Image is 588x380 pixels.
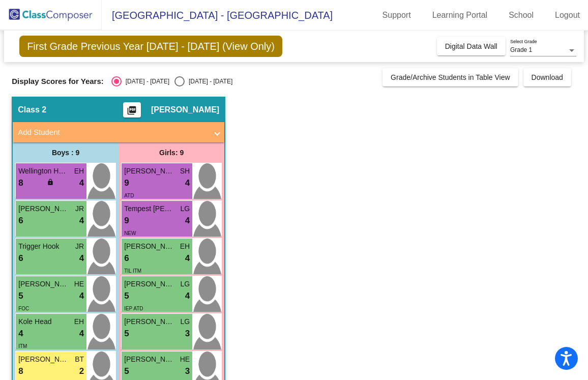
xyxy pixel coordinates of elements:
span: [PERSON_NAME] [18,279,69,289]
span: 6 [18,214,23,227]
span: HE [74,279,84,289]
span: LG [180,279,190,289]
span: [PERSON_NAME] [124,316,175,327]
div: Girls: 9 [119,142,224,163]
span: FOC [18,306,29,311]
span: JR [75,241,84,252]
span: 8 [18,365,23,378]
span: 5 [124,365,129,378]
span: LG [180,203,190,214]
a: Logout [547,7,588,23]
span: Download [532,73,563,81]
span: 9 [124,214,129,227]
span: BT [75,354,84,365]
span: 9 [124,177,129,190]
a: Support [374,7,419,23]
span: NEW [124,230,136,236]
span: Display Scores for Years: [12,77,104,86]
mat-radio-group: Select an option [111,76,232,86]
button: Print Students Details [123,102,141,118]
span: 4 [185,177,190,190]
button: Download [523,68,571,86]
a: School [501,7,542,23]
span: 2 [79,365,84,378]
span: TIL ITM [124,268,141,274]
div: Boys : 9 [13,142,119,163]
span: [PERSON_NAME] [18,203,69,214]
span: 5 [124,289,129,303]
span: SH [180,166,190,177]
span: [PERSON_NAME] [124,279,175,289]
span: Tempest [PERSON_NAME] [124,203,175,214]
span: Trigger Hook [18,241,69,252]
mat-panel-title: Add Student [18,127,207,138]
span: ATD [124,193,134,198]
mat-icon: picture_as_pdf [126,105,138,120]
span: 5 [18,289,23,303]
mat-expansion-panel-header: Add Student [13,122,224,142]
span: Grade/Archive Students in Table View [391,73,510,81]
span: ITM [18,343,27,349]
div: [DATE] - [DATE] [185,77,232,86]
span: [PERSON_NAME] [151,105,219,115]
span: Class 2 [18,105,46,115]
span: Grade 1 [510,46,532,53]
span: Wellington Holder [18,166,69,177]
span: [PERSON_NAME] [124,354,175,365]
span: [PERSON_NAME] [124,241,175,252]
span: 4 [79,327,84,340]
span: First Grade Previous Year [DATE] - [DATE] (View Only) [19,36,282,57]
a: Learning Portal [424,7,496,23]
span: 8 [18,177,23,190]
span: 4 [79,177,84,190]
span: 3 [185,327,190,340]
span: Digital Data Wall [445,42,497,50]
button: Digital Data Wall [437,37,506,55]
span: 3 [185,365,190,378]
span: 4 [185,252,190,265]
span: lock [47,179,54,186]
span: JR [75,203,84,214]
span: [GEOGRAPHIC_DATA] - [GEOGRAPHIC_DATA] [102,7,333,23]
span: 6 [18,252,23,265]
span: 4 [79,289,84,303]
span: EH [74,166,84,177]
span: EH [74,316,84,327]
span: Kole Head [18,316,69,327]
span: 4 [79,252,84,265]
span: HE [180,354,190,365]
span: EH [180,241,190,252]
span: 4 [185,289,190,303]
span: [PERSON_NAME] [124,166,175,177]
span: LG [180,316,190,327]
span: 4 [185,214,190,227]
div: [DATE] - [DATE] [122,77,169,86]
span: [PERSON_NAME] [18,354,69,365]
span: 4 [18,327,23,340]
span: 4 [79,214,84,227]
span: 5 [124,327,129,340]
span: 6 [124,252,129,265]
span: IEP ATD [124,306,143,311]
button: Grade/Archive Students in Table View [383,68,518,86]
